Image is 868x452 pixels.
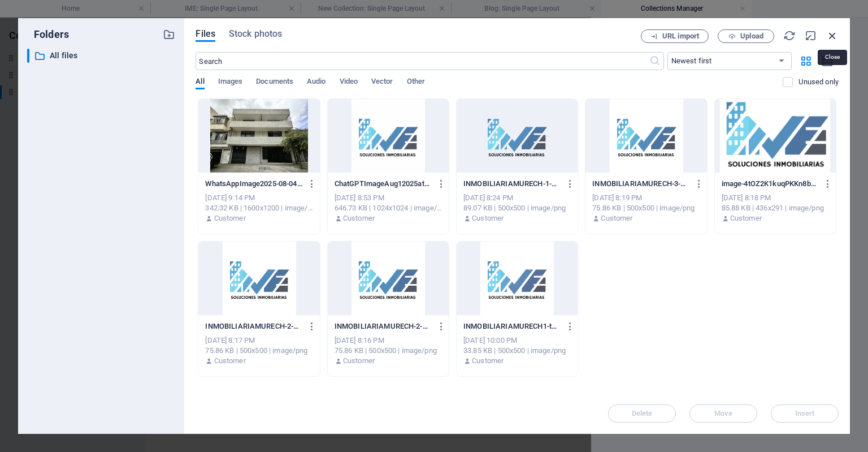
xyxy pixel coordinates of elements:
p: ChatGPTImageAug12025at11_28_39AM-smCpvBN_pzFihwlN9lL2MQ.png [335,179,432,189]
button: URL import [641,29,709,43]
i: Create new folder [163,28,175,41]
div: 85.88 KB | 436x291 | image/png [722,203,829,213]
p: Customer [343,356,375,366]
span: Documents [256,75,293,91]
div: 646.73 KB | 1024x1024 | image/png [335,203,442,213]
div: ​ [27,49,29,63]
div: [DATE] 10:00 PM [463,335,571,346]
p: INMOBILIARIAMURECH-1-Editado-dhjUVdpIenbfUmXNU86uGA.png [463,179,561,189]
p: Displays only files that are not in use on the website. Files added during this session can still... [798,77,839,87]
div: 33.85 KB | 500x500 | image/png [463,346,571,356]
p: INMOBILIARIAMURECH-2-GgGwXajxhV6TD-R8Tvp7sA.png [335,321,432,332]
div: [DATE] 8:16 PM [335,335,442,346]
p: image-4tOZ2K1kuqPKKn8bqX6IGA.png [722,179,819,189]
div: 75.86 KB | 500x500 | image/png [205,346,313,356]
span: URL import [662,33,699,40]
div: [DATE] 9:14 PM [205,193,313,203]
div: 75.86 KB | 500x500 | image/png [335,346,442,356]
p: INMOBILIARIAMURECH1-tGzMfEpbu0IyATAEwkh5Pg.png [463,321,561,332]
p: Customer [343,213,375,223]
span: Video [340,75,358,91]
div: [DATE] 8:24 PM [463,193,571,203]
p: Customer [730,213,762,223]
div: 342.32 KB | 1600x1200 | image/jpeg [205,203,313,213]
button: Upload [718,29,774,43]
p: Customer [472,213,504,223]
span: Vector [371,75,393,91]
i: Minimize [805,29,817,42]
span: Audio [307,75,325,91]
span: Stock photos [229,27,282,41]
div: [DATE] 8:53 PM [335,193,442,203]
p: Folders [27,27,69,42]
p: WhatsAppImage2025-08-04at13.10.05-N87nFgE39T1l5UlVV5L8nA.jpeg [205,179,302,189]
div: [DATE] 8:18 PM [722,193,829,203]
p: All files [50,49,155,62]
div: [DATE] 8:17 PM [205,335,313,346]
div: [DATE] 8:19 PM [592,193,700,203]
span: All [196,75,204,91]
p: Customer [214,356,246,366]
span: Images [218,75,243,91]
i: Reload [783,29,796,42]
div: 89.07 KB | 500x500 | image/png [463,203,571,213]
span: Other [407,75,425,91]
p: INMOBILIARIAMURECH-3-bG-jGDzlyhiRLlywmHsbbw.png [592,179,689,189]
span: Upload [740,33,763,40]
p: Customer [472,356,504,366]
div: 75.86 KB | 500x500 | image/png [592,203,700,213]
span: Files [196,27,215,41]
input: Search [196,52,649,70]
p: INMOBILIARIAMURECH-2-o7EVToI1HfMBDWlrxaFqNA.png [205,321,302,332]
p: Customer [601,213,632,223]
p: Customer [214,213,246,223]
